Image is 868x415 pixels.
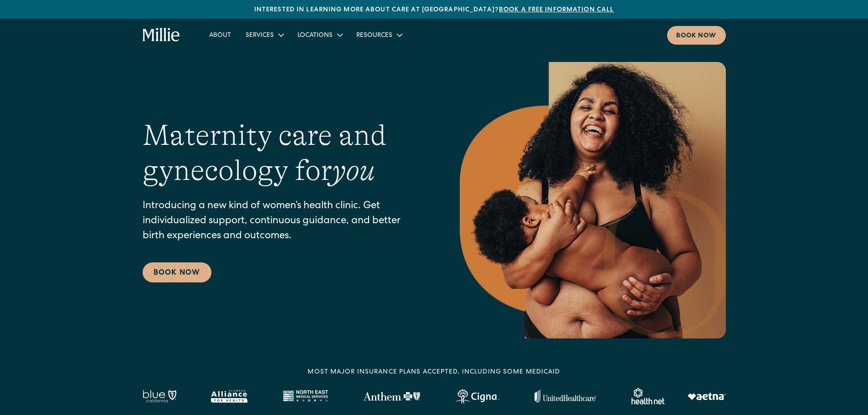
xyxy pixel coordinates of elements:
img: North East Medical Services logo [282,390,328,403]
img: Cigna logo [455,389,499,404]
a: Book a free information call [499,7,614,13]
a: Book now [667,26,726,45]
div: Resources [349,27,409,42]
img: Healthnet logo [632,388,666,405]
div: Services [238,27,290,42]
img: Alameda Alliance logo [211,390,247,403]
p: Introducing a new kind of women’s health clinic. Get individualized support, continuous guidance,... [143,199,423,244]
img: Anthem Logo [363,392,420,401]
img: United Healthcare logo [534,390,596,403]
em: you [332,154,375,187]
a: home [143,28,180,42]
img: Smiling mother with her baby in arms, celebrating body positivity and the nurturing bond of postp... [460,62,726,338]
img: Aetna logo [688,393,726,400]
div: Resources [356,31,392,41]
a: About [202,27,238,42]
div: Locations [290,27,349,42]
div: Locations [298,31,333,41]
div: MOST MAJOR INSURANCE PLANS ACCEPTED, INCLUDING some MEDICAID [308,368,560,377]
a: Book Now [143,262,211,282]
img: Blue California logo [143,390,176,403]
div: Book now [676,31,717,41]
h1: Maternity care and gynecology for [143,118,423,188]
div: Services [246,31,274,41]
